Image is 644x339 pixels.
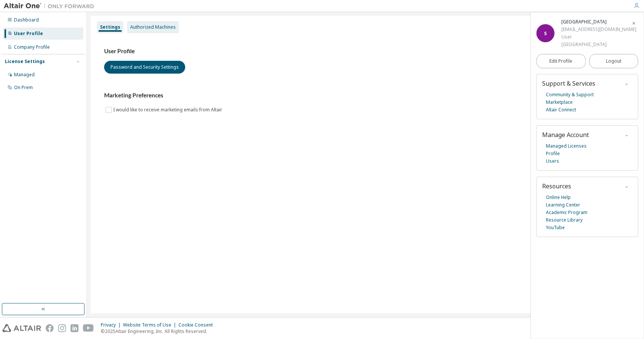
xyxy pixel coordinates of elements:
[104,48,627,55] h3: User Profile
[546,91,594,99] a: Community & Support
[546,106,576,114] a: Altair Connect
[14,44,50,50] div: Company Profile
[104,61,185,74] button: Password and Security Settings
[606,57,621,65] span: Logout
[58,324,66,332] img: instagram.svg
[544,30,547,37] span: S
[14,31,43,37] div: User Profile
[178,322,217,328] div: Cookie Consent
[542,182,571,190] span: Resources
[546,224,565,231] a: YouTube
[14,85,33,91] div: On Prem
[101,322,123,328] div: Privacy
[550,58,573,64] span: Edit Profile
[546,216,583,224] a: Resource Library
[536,54,586,68] a: Edit Profile
[100,24,120,30] div: Settings
[561,26,636,33] div: [EMAIL_ADDRESS][DOMAIN_NAME]
[83,324,94,332] img: youtube.svg
[542,79,595,88] span: Support & Services
[546,157,559,165] a: Users
[546,150,560,157] a: Profile
[130,24,176,30] div: Authorized Machines
[546,194,571,201] a: Online Help
[46,324,54,332] img: facebook.svg
[546,201,580,209] a: Learning Center
[14,72,35,78] div: Managed
[561,41,636,48] div: [GEOGRAPHIC_DATA]
[14,17,39,23] div: Dashboard
[4,2,98,10] img: Altair One
[2,324,41,332] img: altair_logo.svg
[589,54,639,68] button: Logout
[561,33,636,41] div: User
[71,324,78,332] img: linkedin.svg
[113,105,224,114] label: I would like to receive marketing emails from Altair
[546,99,573,106] a: Marketplace
[546,209,587,216] a: Academic Program
[101,328,217,334] p: © 2025 Altair Engineering, Inc. All Rights Reserved.
[561,18,636,26] div: Sunwoo Park
[542,131,589,139] span: Manage Account
[104,92,627,99] h3: Marketing Preferences
[546,142,587,150] a: Managed Licenses
[123,322,178,328] div: Website Terms of Use
[5,59,45,65] div: License Settings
